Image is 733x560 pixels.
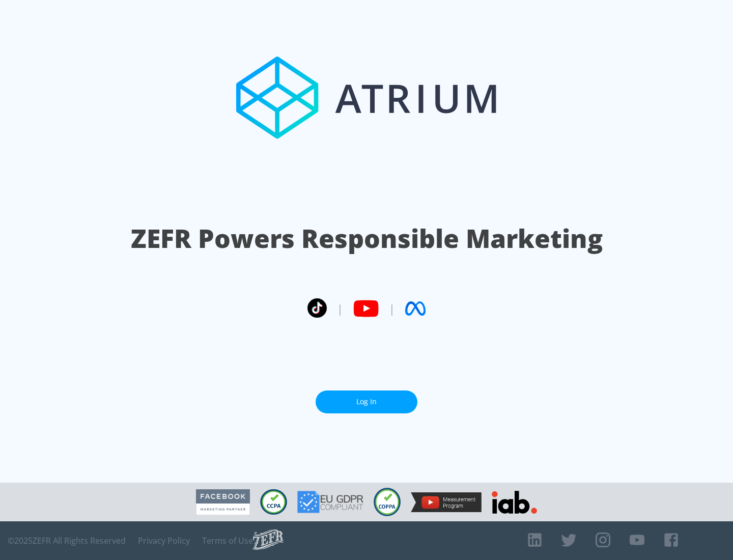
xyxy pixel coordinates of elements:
span: © 2025 ZEFR All Rights Reserved [8,536,126,546]
img: Facebook Marketing Partner [196,489,250,515]
a: Privacy Policy [138,536,190,546]
span: | [337,301,343,316]
img: CCPA Compliant [260,489,287,515]
img: YouTube Measurement Program [411,492,482,512]
span: | [389,301,395,316]
h1: ZEFR Powers Responsible Marketing [131,221,603,256]
a: Terms of Use [202,536,253,546]
a: Log In [316,390,417,413]
img: GDPR Compliant [297,491,363,513]
img: IAB [492,491,537,514]
img: COPPA Compliant [374,488,401,516]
